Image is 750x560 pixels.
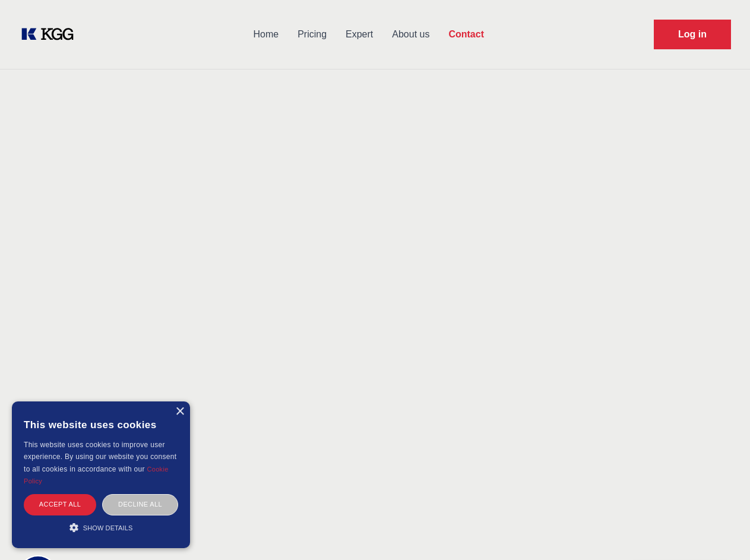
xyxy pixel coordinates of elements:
a: Home [243,19,288,50]
a: Cookie Policy [24,466,169,485]
a: KOL Knowledge Platform: Talk to Key External Experts (KEE) [19,25,83,44]
span: This website uses cookies to improve user experience. By using our website you consent to all coo... [24,441,176,473]
div: Decline all [102,494,178,515]
a: Pricing [288,19,336,50]
div: Close [175,407,184,416]
div: Accept all [24,494,96,515]
div: Show details [24,521,178,533]
a: Request Demo [654,20,731,49]
div: This website uses cookies [24,410,178,439]
a: Contact [439,19,493,50]
iframe: Chat Widget [691,503,750,560]
a: About us [382,19,439,50]
a: Expert [336,19,382,50]
span: Show details [83,524,133,531]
